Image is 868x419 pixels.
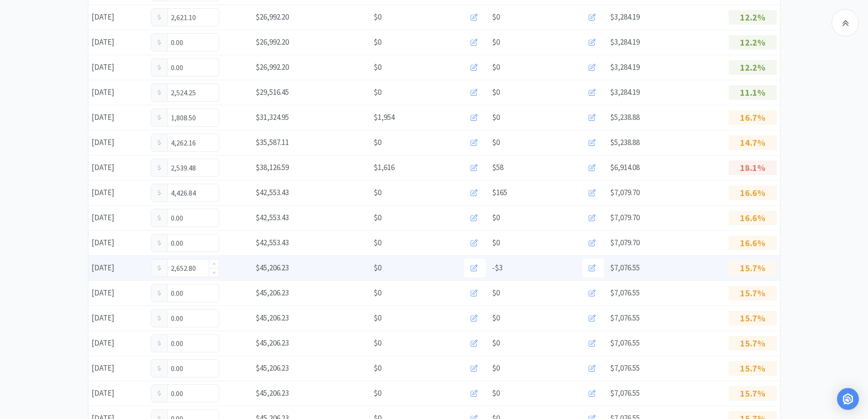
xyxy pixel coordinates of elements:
div: [DATE] [88,8,148,26]
span: $0 [492,312,500,324]
span: $0 [492,237,500,249]
span: $29,516.45 [256,87,289,97]
span: $7,076.55 [610,363,640,373]
p: 18.1% [729,160,777,175]
p: 16.7% [729,110,777,125]
p: 12.2% [729,60,777,75]
span: $0 [492,136,500,149]
span: $0 [492,36,500,48]
div: [DATE] [88,208,148,227]
div: [DATE] [88,58,148,77]
span: $3,284.19 [610,37,640,47]
span: $0 [492,337,500,349]
div: Open Intercom Messenger [837,388,859,410]
span: $7,079.70 [610,212,640,222]
div: [DATE] [88,158,148,177]
span: $0 [374,312,381,324]
p: 11.1% [729,85,777,100]
span: $0 [492,11,500,23]
span: $1,616 [374,161,395,174]
span: $0 [374,262,381,274]
span: $0 [492,86,500,98]
span: $45,206.23 [256,263,289,273]
span: $7,079.70 [610,187,640,197]
div: [DATE] [88,359,148,378]
i: icon: down [212,271,216,274]
div: [DATE] [88,108,148,127]
p: 15.7% [729,311,777,326]
span: $7,079.70 [610,238,640,248]
span: $3,284.19 [610,62,640,72]
p: 16.6% [729,186,777,200]
span: $5,238.88 [610,112,640,122]
span: $6,914.08 [610,162,640,172]
span: $7,076.55 [610,313,640,323]
p: 15.7% [729,361,777,376]
span: $7,076.55 [610,338,640,348]
p: 15.7% [729,261,777,275]
span: $0 [374,237,381,249]
div: [DATE] [88,133,148,152]
p: 14.7% [729,135,777,150]
span: $45,206.23 [256,338,289,348]
span: $45,206.23 [256,313,289,323]
span: $0 [374,86,381,98]
span: $0 [492,287,500,299]
span: $0 [374,387,381,399]
span: $0 [492,61,500,73]
p: 15.7% [729,286,777,300]
p: 15.7% [729,386,777,401]
span: $7,076.55 [610,388,640,398]
span: $0 [374,136,381,149]
span: $0 [374,36,381,48]
i: icon: up [212,263,216,266]
span: $45,206.23 [256,288,289,298]
div: [DATE] [88,309,148,327]
span: $58 [492,161,503,174]
span: $3,284.19 [610,87,640,97]
div: [DATE] [88,259,148,277]
div: [DATE] [88,33,148,52]
p: 12.2% [729,10,777,25]
span: $26,992.20 [256,62,289,72]
p: 15.7% [729,336,777,351]
p: 16.6% [729,236,777,250]
span: $42,553.43 [256,187,289,197]
span: $0 [374,11,381,23]
p: 16.6% [729,211,777,225]
div: [DATE] [88,334,148,352]
span: $45,206.23 [256,363,289,373]
span: $0 [374,61,381,73]
span: $0 [374,337,381,349]
span: $5,238.88 [610,137,640,147]
span: $26,992.20 [256,37,289,47]
span: $42,553.43 [256,212,289,222]
span: $165 [492,186,507,199]
div: [DATE] [88,233,148,252]
span: $0 [374,287,381,299]
span: $45,206.23 [256,388,289,398]
span: $42,553.43 [256,238,289,248]
span: $7,076.55 [610,263,640,273]
span: Decrease Value [209,268,219,277]
span: $0 [374,212,381,224]
div: [DATE] [88,83,148,102]
p: 12.2% [729,35,777,50]
span: $26,992.20 [256,12,289,22]
span: $3,284.19 [610,12,640,22]
span: $0 [492,111,500,124]
span: -$3 [492,262,503,274]
span: $35,587.11 [256,137,289,147]
span: $0 [374,186,381,199]
span: Increase Value [209,259,219,268]
span: $1,954 [374,111,395,124]
span: $0 [374,362,381,374]
span: $0 [492,387,500,399]
div: [DATE] [88,284,148,302]
span: $31,324.95 [256,112,289,122]
span: $7,076.55 [610,288,640,298]
span: $0 [492,212,500,224]
span: $0 [492,362,500,374]
span: $38,126.59 [256,162,289,172]
div: [DATE] [88,183,148,202]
